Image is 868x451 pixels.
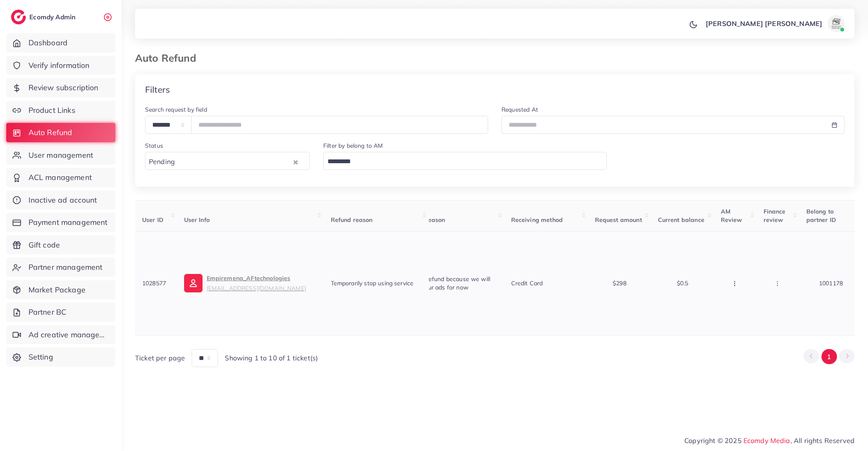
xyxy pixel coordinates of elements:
[658,216,704,224] span: Current balance
[184,273,306,293] a: Empiremena_AFtechnologies[EMAIL_ADDRESS][DOMAIN_NAME]
[29,284,86,295] span: Market Package
[225,353,318,363] span: Showing 1 to 10 of 1 ticket(s)
[684,435,855,446] span: Copyright © 2025
[323,141,383,150] label: Filter by belong to AM
[6,78,115,97] a: Review subscription
[6,302,115,322] a: Partner BC
[6,190,115,210] a: Inactive ad account
[29,240,60,250] span: Gift code
[29,37,68,48] span: Dashboard
[6,101,115,120] a: Product Links
[6,325,115,344] a: Ad creative management
[790,435,855,446] span: , All rights Reserved
[29,105,75,116] span: Product Links
[29,262,103,273] span: Partner management
[29,13,78,21] h2: Ecomdy Admin
[721,208,742,224] span: AM Review
[6,347,115,367] a: Setting
[29,172,92,183] span: ACL management
[330,279,413,287] span: Temporarily stop using service
[29,60,90,71] span: Verify information
[294,157,298,167] button: Clear Selected
[6,123,115,142] a: Auto Refund
[819,279,843,287] span: 1001178
[29,352,53,362] span: Setting
[701,15,848,32] a: [PERSON_NAME] [PERSON_NAME]avatar
[11,10,78,24] a: logoEcomdy Admin
[325,155,596,168] input: Search for option
[29,150,93,161] span: User management
[677,279,689,287] span: $0.5
[206,273,306,293] p: Empiremena_AFtechnologies
[184,216,209,224] span: User Info
[142,279,166,287] span: 1028577
[29,217,108,228] span: Payment management
[206,284,306,292] small: [EMAIL_ADDRESS][DOMAIN_NAME]
[803,349,855,365] ul: Pagination
[511,216,563,224] span: Receiving method
[806,208,837,224] span: Belong to partner ID
[6,33,115,52] a: Dashboard
[502,105,538,114] label: Requested At
[145,141,163,150] label: Status
[323,152,607,170] div: Search for option
[511,278,543,288] p: Credit card
[6,280,115,300] a: Market Package
[145,105,207,114] label: Search request by field
[743,436,790,445] a: Ecomdy Media
[6,168,115,187] a: ACL management
[6,146,115,165] a: User management
[145,152,310,170] div: Search for option
[613,279,626,287] span: $298
[147,156,177,168] span: Pending
[406,275,491,291] span: Please refund because we will pause our ads for now
[29,329,109,340] span: Ad creative management
[595,216,642,224] span: Request amount
[29,195,97,206] span: Inactive ad account
[29,82,99,93] span: Review subscription
[828,15,845,32] img: avatar
[135,52,203,64] h3: Auto Refund
[184,274,202,292] img: ic-user-info.36bf1079.svg
[821,349,837,365] button: Go to page 1
[6,213,115,232] a: Payment management
[764,208,786,224] span: Finance review
[145,84,170,95] h4: Filters
[29,127,73,138] span: Auto Refund
[6,258,115,277] a: Partner management
[142,216,164,224] span: User ID
[11,10,26,24] img: logo
[135,353,185,363] span: Ticket per page
[706,18,822,29] p: [PERSON_NAME] [PERSON_NAME]
[6,56,115,75] a: Verify information
[177,155,291,168] input: Search for option
[6,235,115,255] a: Gift code
[29,307,67,318] span: Partner BC
[330,216,372,224] span: Refund reason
